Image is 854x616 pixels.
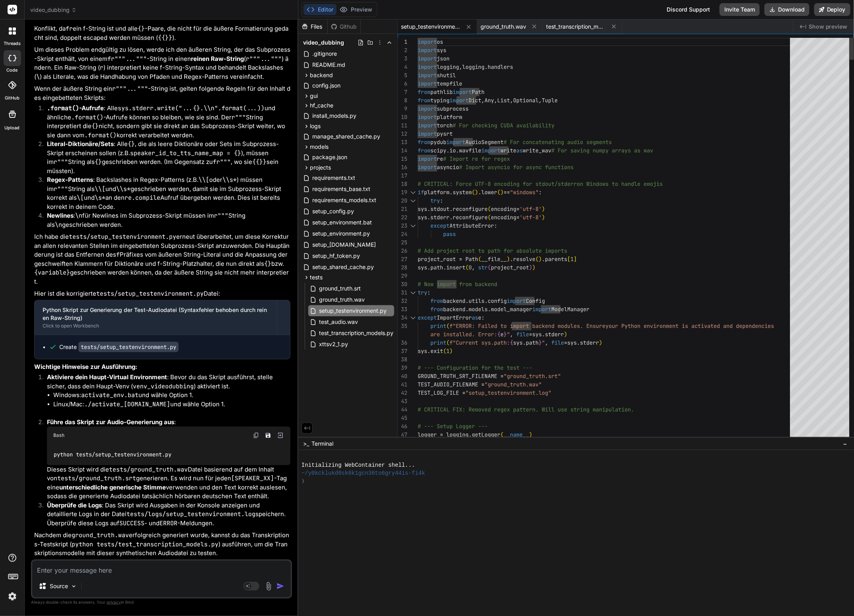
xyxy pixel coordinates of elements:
[318,317,359,327] span: test_audio.wav
[491,205,519,212] span: encoding=
[311,195,377,205] span: requirements_models.txt
[418,314,437,321] span: except
[78,342,179,352] code: tests/setup_testenvironment.py
[95,158,102,166] code: {}
[398,172,407,180] div: 17
[459,164,574,171] span: # Import asyncio for async functions
[213,158,231,166] code: fr"""
[418,138,430,146] span: from
[418,130,437,137] span: import
[446,339,449,346] span: (
[55,221,62,229] code: \n
[318,295,366,304] span: ground_truth.wav
[542,339,545,346] span: "
[532,264,535,271] span: )
[77,194,84,202] code: \[
[398,105,407,113] div: 9
[599,339,602,346] span: )
[437,314,472,321] span: ImportError
[398,55,407,63] div: 3
[398,205,407,213] div: 21
[310,92,318,100] span: gui
[264,260,271,268] code: {}
[318,284,362,293] span: ground_truth.srt
[437,55,449,62] span: json
[408,222,418,230] div: Click to collapse the range.
[398,297,407,305] div: 32
[437,130,453,137] span: pysrt
[276,582,284,590] img: icon
[843,440,848,448] span: −
[70,583,77,590] img: Pick Models
[398,339,407,347] div: 36
[130,149,241,157] code: speaker_id_to_tts_name_map = {}
[91,122,99,130] code: {}
[303,39,344,47] span: video_dubbing
[430,322,446,329] span: print
[443,155,510,162] span: # Import re for regex
[564,331,567,338] span: )
[310,71,333,79] span: backend
[449,222,494,229] span: AttributeError
[437,47,446,54] span: sys
[398,146,407,155] div: 14
[191,55,244,62] strong: reinen Raw-String
[408,289,418,297] div: Click to collapse the range.
[30,6,77,14] span: video_dubbing
[449,97,469,104] span: import
[41,140,290,175] li: : Alle , die als leere Diktionäre oder Sets im Subprozess-Skript erscheinen sollen (z.B. ), müsse...
[765,3,809,16] button: Download
[662,3,715,16] div: Discord Support
[472,314,478,321] span: as
[507,297,526,304] span: import
[34,45,290,81] p: Um dieses Problem endgültig zu lösen, werde ich den äußeren String, der das Subprozess-Skript ent...
[513,97,539,104] span: Optional
[398,222,407,230] div: 23
[118,104,265,112] code: sys.stderr.write("...{}.\\n".format(...))
[484,97,494,104] span: Any
[54,158,68,166] code: r"""
[542,97,558,104] span: Tuple
[264,582,273,591] img: attachment
[449,339,510,346] span: f"Current sys.path:
[504,189,510,196] span: ==
[475,189,478,196] span: )
[418,205,488,212] span: sys.stdout.reconfigure
[311,152,348,162] span: package.json
[529,331,564,338] span: =sys.stderr
[277,432,284,439] img: Open in Browser
[465,138,504,146] span: AudioSegment
[504,138,612,146] span: # For concatenating audio segments
[41,211,290,229] li: : für Newlines im Subprozess-Skript müssen im String als geschrieben werden.
[481,314,484,321] span: :
[418,180,577,187] span: # CRITICAL: Force UTF-8 encoding for stdout/stderr
[465,264,469,271] span: (
[311,49,338,58] span: .gitignore
[507,255,510,263] span: )
[542,205,545,212] span: )
[398,197,407,205] div: 20
[398,230,407,238] div: 24
[34,269,70,277] code: {variable}
[311,81,341,90] span: config.json
[35,300,277,335] button: Python Skript zur Generierung der Test-Audiodatei (Syntaxfehler behoben durch reinen Raw-String)C...
[418,72,437,79] span: import
[5,125,20,131] label: Upload
[500,189,504,196] span: )
[418,289,427,296] span: try
[398,113,407,121] div: 10
[418,55,437,62] span: import
[398,322,407,330] div: 35
[462,63,513,70] span: logging.handlers
[437,80,462,87] span: tempfile
[494,222,497,229] span: :
[337,4,375,15] button: Preview
[574,255,577,263] span: ]
[311,60,346,70] span: README.md
[472,189,475,196] span: (
[71,113,103,121] code: .format()
[34,232,290,286] p: Ich habe die erneut überarbeitet, um diese Korrektur an allen relevanten Stellen im eingebetteten...
[66,25,73,33] code: fr
[437,72,456,79] span: shutil
[491,214,519,221] span: encoding=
